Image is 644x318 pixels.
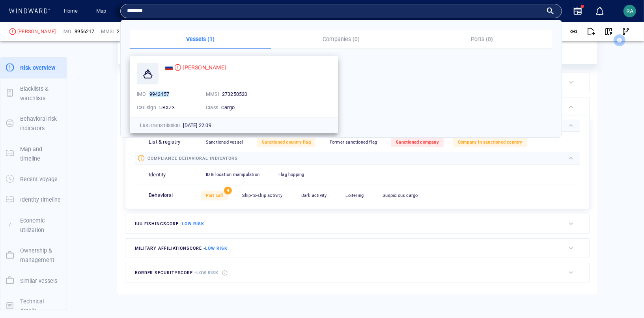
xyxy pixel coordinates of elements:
p: IMO [62,28,72,35]
button: Export report [582,23,600,40]
p: Risk overview [20,63,56,73]
button: Recent voyage [0,169,67,189]
button: Create an AOI. [448,28,461,40]
button: Identity timeline [0,189,67,210]
span: Low risk [182,221,204,226]
span: Low risk [205,246,228,251]
span: compliance behavioral indicators [147,156,238,161]
div: Focus on vessel path [424,28,436,40]
button: Home [58,4,84,18]
a: Identity timeline [0,196,67,203]
p: Class [206,104,218,111]
span: military affiliation score - [135,246,228,251]
span: Sanctioned company [396,140,439,145]
span: border security score - [135,270,218,275]
p: Behavioral [149,192,173,199]
p: Similar vessels [20,276,57,286]
iframe: Chat [610,282,638,312]
button: Similar vessels [0,271,67,291]
button: Get link [565,23,582,40]
a: Map [93,4,112,18]
p: Vessels (1) [135,34,266,44]
span: Former sanctioned flag [330,140,377,145]
span: 273250520 [222,91,248,97]
span: Sanctioned vessel [206,140,243,145]
a: Risk overview [0,64,67,71]
div: Compliance Activities [87,8,93,20]
button: 7 days[DATE]-[DATE] [110,199,183,213]
span: ID & location manipulation [206,172,259,177]
div: (4149) [40,8,54,20]
button: Blacklists & watchlists [0,79,67,109]
p: Map and timeline [20,144,61,164]
a: Blacklists & watchlists [0,89,67,97]
span: Flag hopping [278,172,304,177]
a: Ownership & management [0,251,67,259]
p: Identity [149,171,166,179]
div: [PERSON_NAME] [17,28,56,35]
span: [PERSON_NAME] [183,64,226,71]
a: Home [61,4,81,18]
p: Ownership & management [20,246,61,265]
span: Port call [206,193,223,198]
button: Visual Link Analysis [617,23,635,40]
p: Recent voyage [20,174,58,184]
div: Activity timeline [4,8,39,20]
div: Cargo [221,104,269,111]
button: View on map [600,23,617,40]
p: Call sign [137,104,156,111]
p: Companies (0) [276,34,407,44]
p: Technical details [20,297,61,316]
a: Map and timeline [0,150,67,157]
div: High risk [9,28,16,35]
span: Dark activity [301,193,327,198]
a: Economic utilization [0,221,67,228]
div: 273372700 [117,28,142,35]
span: SOMMERS [17,28,56,35]
div: Notification center [595,6,605,16]
span: 8956217 [75,28,94,35]
a: Mapbox logo [108,233,143,242]
a: Similar vessels [0,277,67,284]
button: RA [622,3,638,19]
p: Identity timeline [20,195,61,204]
mark: 9942457 [149,91,169,97]
button: Behavioral risk indicators [0,108,67,139]
span: Company in sanctioned country [458,140,523,145]
span: Loitering [346,193,364,198]
a: [PERSON_NAME] [165,63,226,72]
span: 7 days [116,203,131,209]
span: UBXZ3 [159,105,175,110]
span: Sanctioned country flag [262,140,311,145]
span: 4 [224,187,232,195]
p: IMO [137,91,146,98]
span: [DATE] 22:09 [183,122,211,128]
span: Low risk [196,270,218,275]
p: List & registry [149,138,180,146]
p: Behavioral risk indicators [20,114,61,133]
button: Ownership & management [0,240,67,271]
div: Toggle map information layers [461,28,473,40]
a: Recent voyage [0,175,67,183]
div: [DATE] - [DATE] [133,200,166,212]
button: Economic utilization [0,210,67,241]
a: Behavioral risk indicators [0,120,67,127]
div: Toggle vessel historical path [436,28,448,40]
button: Map [90,4,115,18]
p: Blacklists & watchlists [20,84,61,103]
div: tooltips.createAOI [448,28,461,40]
p: Last transmission [140,122,180,129]
button: Export vessel information [405,28,424,40]
p: Economic utilization [20,216,61,235]
span: RA [626,8,633,14]
span: Suspicious cargo [383,193,418,198]
p: MMSI [101,28,114,35]
a: Technical details [0,302,67,309]
button: Map and timeline [0,139,67,169]
span: IUU Fishing score - [135,221,204,226]
div: High risk [175,64,181,71]
p: Ports (0) [416,34,547,44]
button: Risk overview [0,58,67,78]
p: MMSI [206,91,219,98]
span: Ship-to-ship activity [242,193,282,198]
